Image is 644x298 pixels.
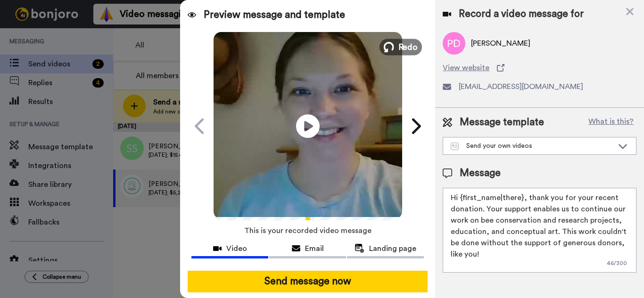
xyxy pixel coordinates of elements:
[586,115,636,129] button: What is this?
[443,62,489,73] span: View website
[369,243,416,254] span: Landing page
[305,243,324,254] span: Email
[244,220,372,241] span: This is your recorded video message
[451,141,613,151] div: Send your own videos
[460,115,544,129] span: Message template
[443,62,636,73] a: View website
[443,188,636,273] textarea: Hi {first_name|there}, thank you for your recent donation. Your support enables us to continue ou...
[451,143,459,150] img: Message-temps.svg
[460,166,501,180] span: Message
[226,243,247,254] span: Video
[459,81,583,92] span: [EMAIL_ADDRESS][DOMAIN_NAME]
[188,271,428,292] button: Send message now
